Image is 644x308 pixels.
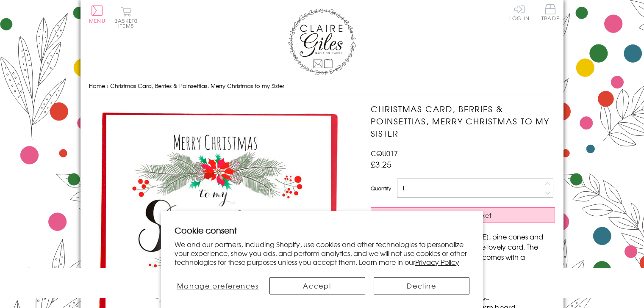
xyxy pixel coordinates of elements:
[269,277,365,294] button: Accept
[509,4,530,21] a: Log In
[114,7,138,28] button: Basket0 items
[175,277,261,294] button: Manage preferences
[371,184,391,192] label: Quantity
[177,280,259,291] span: Manage preferences
[371,148,398,158] span: CQU017
[415,257,459,267] a: Privacy Policy
[541,4,559,21] span: Trade
[288,8,356,75] img: Claire Giles Greetings Cards
[371,103,555,139] h1: Christmas Card, Berries & Poinsettias, Merry Christmas to my Sister
[89,17,105,25] span: Menu
[371,207,555,223] button: Add to Basket
[541,4,559,22] a: Trade
[110,82,284,90] span: Christmas Card, Berries & Poinsettias, Merry Christmas to my Sister
[89,5,105,23] button: Menu
[374,277,469,294] button: Decline
[175,240,469,266] p: We and our partners, including Shopify, use cookies and other technologies to personalize your ex...
[175,224,469,236] h2: Cookie consent
[107,82,108,90] span: ›
[118,17,138,30] span: 0 items
[371,158,391,170] span: £3.25
[89,77,555,95] nav: breadcrumbs
[89,82,105,90] a: Home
